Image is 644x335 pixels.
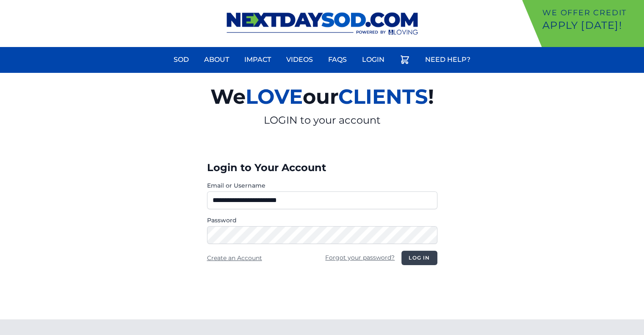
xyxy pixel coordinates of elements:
a: FAQs [323,50,352,70]
p: We offer Credit [542,7,641,19]
a: Forgot your password? [325,254,395,261]
label: Email or Username [207,181,437,190]
span: LOVE [246,84,303,109]
h3: Login to Your Account [207,161,437,174]
a: Create an Account [207,254,262,262]
button: Log in [401,251,437,265]
span: CLIENTS [338,84,428,109]
a: Impact [239,50,276,70]
a: Need Help? [420,50,475,70]
label: Password [207,216,437,224]
a: About [199,50,234,70]
p: Apply [DATE]! [542,19,641,32]
a: Login [357,50,390,70]
h2: We our ! [112,80,532,114]
a: Videos [281,50,318,70]
p: LOGIN to your account [112,114,532,127]
a: Sod [169,50,194,70]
